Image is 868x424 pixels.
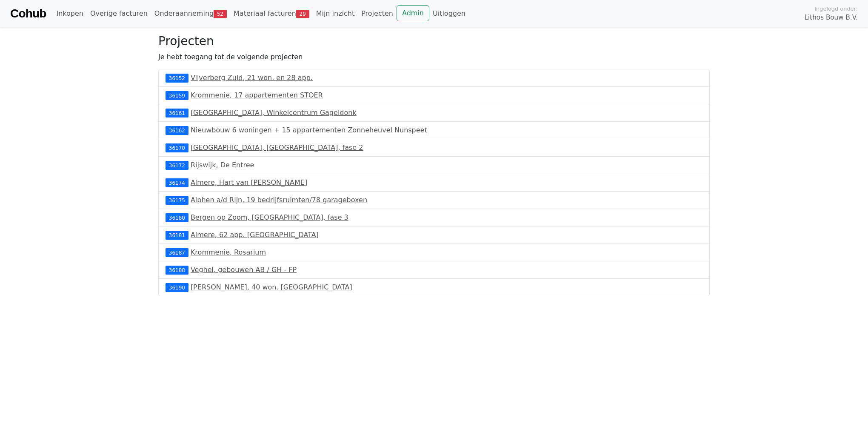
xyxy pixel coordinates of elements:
div: 36181 [166,231,188,239]
div: 36161 [166,109,188,117]
a: Bergen op Zoom, [GEOGRAPHIC_DATA], fase 3 [191,213,348,221]
a: Nieuwbouw 6 woningen + 15 appartementen Zonneheuvel Nunspeet [191,126,427,134]
a: [GEOGRAPHIC_DATA], [GEOGRAPHIC_DATA], fase 2 [191,143,363,152]
a: Krommenie, 17 appartementen STOER [191,91,323,99]
span: 52 [214,10,227,18]
a: Rijswijk, De Entree [191,161,254,169]
a: [GEOGRAPHIC_DATA], Winkelcentrum Gageldonk [191,109,357,117]
div: 36172 [166,161,188,169]
a: Admin [397,5,429,21]
span: Ingelogd onder: [814,5,858,13]
div: 36175 [166,196,188,204]
div: 36159 [166,91,188,100]
a: Krommenie, Rosarium [191,248,266,256]
a: Vijverberg Zuid, 21 won. en 28 app. [191,74,313,82]
a: Overige facturen [87,5,151,22]
a: Onderaanneming52 [151,5,230,22]
div: 36188 [166,266,188,274]
div: 36174 [166,178,188,187]
p: Je hebt toegang tot de volgende projecten [158,52,710,62]
a: Alphen a/d Rijn, 19 bedrijfsruimten/78 garageboxen [191,196,367,204]
a: Mijn inzicht [313,5,358,22]
a: Cohub [10,3,46,24]
div: 36170 [166,143,188,152]
span: 29 [296,10,309,18]
a: Almere, Hart van [PERSON_NAME] [191,178,307,186]
div: 36152 [166,74,188,82]
a: Veghel, gebouwen AB / GH - FP [191,266,297,274]
a: Projecten [358,5,397,22]
a: Almere, 62 app. [GEOGRAPHIC_DATA] [191,231,319,239]
a: Uitloggen [429,5,469,22]
a: Materiaal facturen29 [230,5,313,22]
div: 36190 [166,283,188,292]
a: Inkopen [53,5,86,22]
div: 36162 [166,126,188,135]
div: 36187 [166,248,188,257]
div: 36180 [166,213,188,222]
h3: Projecten [158,34,710,49]
a: [PERSON_NAME], 40 won. [GEOGRAPHIC_DATA] [191,283,352,291]
span: Lithos Bouw B.V. [805,13,858,23]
